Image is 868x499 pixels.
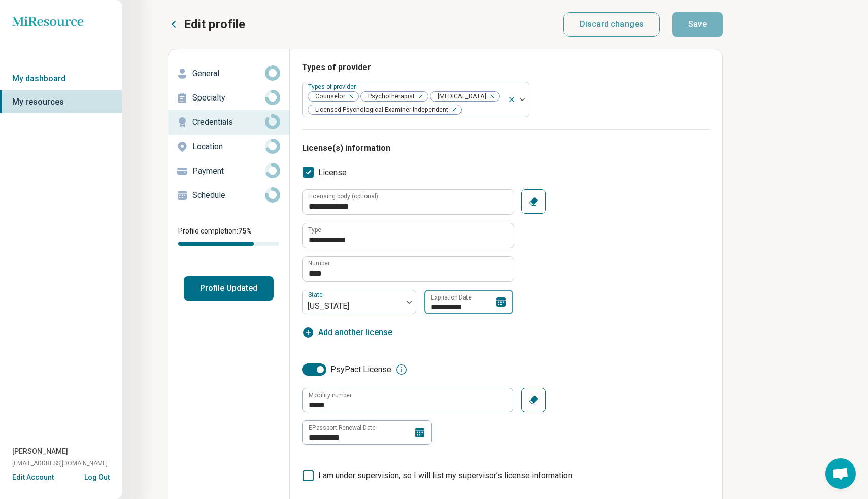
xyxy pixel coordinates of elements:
span: Psychotherapist [361,92,418,102]
a: Schedule [168,183,289,208]
p: Location [192,141,265,153]
span: [EMAIL_ADDRESS][DOMAIN_NAME] [12,459,108,468]
label: Types of provider [308,83,358,90]
label: Type [308,227,321,233]
p: Edit profile [184,16,245,32]
span: License [318,167,347,179]
button: Profile Updated [184,276,274,301]
span: [MEDICAL_DATA] [430,92,489,102]
div: Profile completion: [168,220,289,252]
p: Payment [192,165,265,177]
label: Number [308,260,330,267]
a: General [168,61,289,86]
div: Profile completion [178,242,279,246]
button: Discard changes [563,12,660,37]
span: [PERSON_NAME] [12,446,68,457]
button: Edit profile [168,16,245,32]
div: Open chat [825,458,856,489]
label: State [308,292,325,299]
span: I am under supervision, so I will list my supervisor’s license information [318,471,572,480]
span: Counselor [308,92,348,102]
span: 75 % [238,227,252,235]
button: Edit Account [12,472,54,483]
button: Log Out [84,472,110,480]
label: PsyPact License [302,363,391,376]
input: credential.licenses.0.name [303,223,514,248]
span: Licensed Psychological Examiner-Independent [308,105,451,115]
h3: Types of provider [302,61,710,74]
a: Specialty [168,86,289,110]
span: Add another license [318,326,392,339]
p: General [192,68,265,80]
p: Schedule [192,189,265,202]
h3: License(s) information [302,142,710,154]
p: Specialty [192,92,265,104]
button: Save [672,12,723,37]
button: Add another license [302,326,392,339]
a: Payment [168,159,289,183]
label: Licensing body (optional) [308,193,378,199]
a: Credentials [168,110,289,135]
a: Location [168,135,289,159]
p: Credentials [192,116,265,128]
